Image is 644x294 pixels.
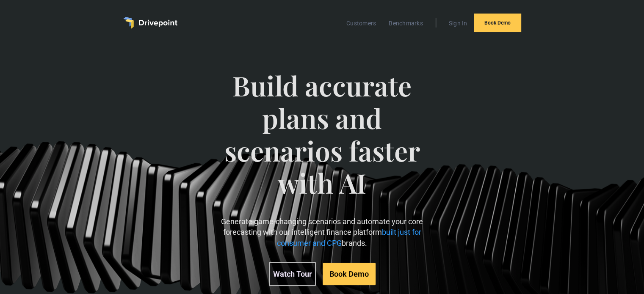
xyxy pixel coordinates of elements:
a: Benchmarks [384,18,427,29]
span: Build accurate plans and scenarios faster with AI [212,69,432,216]
a: home [123,17,177,29]
a: Sign In [445,18,472,29]
a: Watch Tour [269,262,316,286]
a: Book Demo [474,14,521,32]
a: Customers [342,18,380,29]
a: Book Demo [323,263,376,285]
p: Generate game-changing scenarios and automate your core forecasting with our intelligent finance ... [212,216,432,248]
